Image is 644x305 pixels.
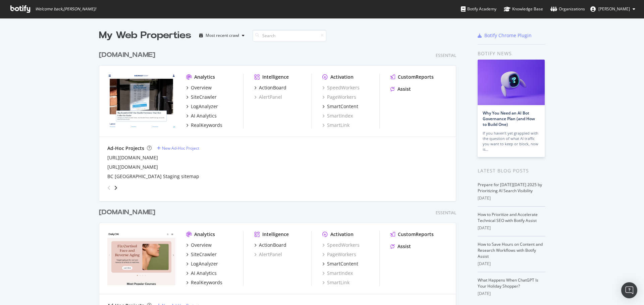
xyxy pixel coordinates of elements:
div: LogAnalyzer [191,103,218,110]
div: Essential [436,53,456,58]
input: Search [253,30,326,42]
a: How to Save Hours on Content and Research Workflows with Botify Assist [478,241,543,259]
a: [DOMAIN_NAME] [99,50,158,60]
a: SmartContent [322,103,358,110]
a: SmartContent [322,260,358,267]
span: Bill Elward [598,6,630,12]
a: SmartLink [322,279,350,286]
a: SiteCrawler [186,94,217,100]
button: Most recent crawl [197,30,247,41]
div: ActionBoard [259,84,286,91]
a: What Happens When ChatGPT Is Your Holiday Shopper? [478,277,538,289]
div: [DATE] [478,291,545,297]
a: Assist [390,86,411,92]
div: Assist [397,243,411,250]
a: Why You Need an AI Bot Governance Plan (and How to Build One) [483,110,535,127]
a: AlertPanel [254,94,282,100]
div: SiteCrawler [191,251,217,258]
a: [DOMAIN_NAME] [99,208,158,217]
div: Analytics [194,74,215,80]
a: Botify Chrome Plugin [478,32,532,39]
a: AI Analytics [186,270,217,277]
div: Ad-Hoc Projects [107,145,144,152]
div: Overview [191,242,212,248]
div: AI Analytics [191,112,217,119]
div: Knowledge Base [504,6,543,12]
img: dailyom.com [107,231,175,285]
a: LogAnalyzer [186,103,218,110]
div: SmartContent [327,103,358,110]
a: SmartIndex [322,112,353,119]
div: Essential [436,210,456,216]
div: Organizations [550,6,585,12]
div: Latest Blog Posts [478,167,545,174]
div: ActionBoard [259,242,286,248]
a: AlertPanel [254,251,282,258]
a: SiteCrawler [186,251,217,258]
div: New Ad-Hoc Project [162,145,199,151]
div: LogAnalyzer [191,260,218,267]
a: CustomReports [390,231,434,238]
div: Assist [397,86,411,92]
a: Assist [390,243,411,250]
div: Botify Chrome Plugin [484,32,532,39]
a: BC [GEOGRAPHIC_DATA] Staging sitemap [107,173,199,180]
a: Prepare for [DATE][DATE] 2025 by Prioritizing AI Search Visibility [478,182,542,194]
div: Analytics [194,231,215,238]
a: How to Prioritize and Accelerate Technical SEO with Botify Assist [478,212,538,223]
div: SiteCrawler [191,94,217,100]
div: CustomReports [398,74,434,80]
div: Open Intercom Messenger [621,282,637,298]
div: Activation [330,74,354,80]
div: angle-left [105,182,113,193]
a: PageWorkers [322,251,356,258]
div: angle-right [113,184,118,191]
div: Most recent crawl [206,33,239,37]
a: New Ad-Hoc Project [157,145,199,151]
div: SmartContent [327,260,358,267]
img: Why You Need an AI Bot Governance Plan (and How to Build One) [478,60,545,105]
div: My Web Properties [99,29,191,42]
a: RealKeywords [186,279,222,286]
div: [DATE] [478,225,545,231]
div: Intelligence [262,231,289,238]
div: [DATE] [478,195,545,201]
a: ActionBoard [254,242,286,248]
a: [URL][DOMAIN_NAME] [107,154,158,161]
div: CustomReports [398,231,434,238]
a: Overview [186,84,212,91]
a: SmartIndex [322,270,353,277]
a: [URL][DOMAIN_NAME] [107,164,158,170]
a: CustomReports [390,74,434,80]
span: Welcome back, [PERSON_NAME] ! [35,6,96,12]
div: AI Analytics [191,270,217,277]
div: [DOMAIN_NAME] [99,50,155,60]
a: SmartLink [322,122,350,129]
div: Botify news [478,50,545,57]
div: RealKeywords [191,279,222,286]
div: Overview [191,84,212,91]
a: Overview [186,242,212,248]
a: SpeedWorkers [322,84,360,91]
a: SpeedWorkers [322,242,360,248]
a: AI Analytics [186,112,217,119]
a: ActionBoard [254,84,286,91]
div: [DATE] [478,261,545,267]
div: Activation [330,231,354,238]
div: [DOMAIN_NAME] [99,208,155,217]
div: Intelligence [262,74,289,80]
div: RealKeywords [191,122,222,129]
div: PageWorkers [322,94,356,100]
a: RealKeywords [186,122,222,129]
